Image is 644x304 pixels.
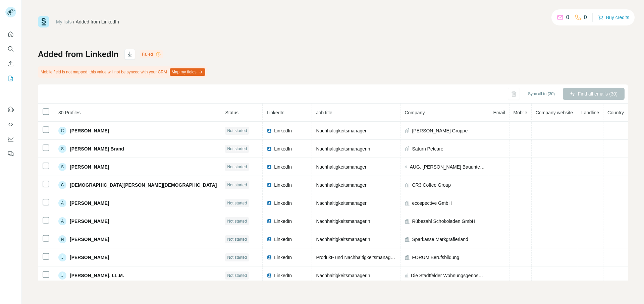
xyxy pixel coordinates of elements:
img: LinkedIn logo [267,200,272,206]
span: LinkedIn [274,254,292,261]
span: Nachhaltigkeitsmanager [316,200,366,206]
span: Not started [227,164,247,170]
span: LinkedIn [274,200,292,206]
div: Mobile field is not mapped, this value will not be synced with your CRM [38,66,207,78]
img: LinkedIn logo [267,219,272,224]
div: N [58,235,66,243]
button: Sync all to (30) [523,89,559,99]
span: Not started [227,218,247,224]
span: LinkedIn [274,182,292,188]
span: Landline [581,110,599,115]
span: Job title [316,110,332,115]
span: [PERSON_NAME] [70,164,109,170]
span: Status [225,110,238,115]
span: Not started [227,182,247,188]
span: [PERSON_NAME] [70,254,109,261]
img: LinkedIn logo [267,237,272,242]
span: Not started [227,236,247,242]
span: Not started [227,200,247,206]
div: Added from LinkedIn [76,18,119,25]
span: [PERSON_NAME] Gruppe [412,127,468,134]
span: Not started [227,254,247,260]
div: A [58,199,66,207]
div: S [58,145,66,153]
span: Not started [227,128,247,134]
img: LinkedIn logo [267,164,272,170]
h1: Added from LinkedIn [38,49,118,60]
button: Feedback [5,148,16,160]
button: Use Surfe on LinkedIn [5,104,16,116]
img: LinkedIn logo [267,182,272,188]
button: Quick start [5,28,16,40]
span: [PERSON_NAME], LL.M. [70,272,124,279]
span: 30 Profiles [58,110,80,115]
span: Nachhaltigkeitsmanager [316,182,366,188]
span: LinkedIn [274,164,292,170]
span: Nachhaltigkeitsmanager [316,128,366,133]
span: Nachhaltigkeitsmanager [316,164,366,170]
span: [PERSON_NAME] [70,236,109,243]
span: [PERSON_NAME] [70,218,109,225]
div: J [58,271,66,280]
span: [DEMOGRAPHIC_DATA][PERSON_NAME][DEMOGRAPHIC_DATA] [70,182,217,188]
button: Dashboard [5,133,16,145]
span: [PERSON_NAME] Brand [70,145,124,152]
span: Produkt- und Nachhaltigkeitsmanagerin [316,255,398,260]
div: A [58,217,66,225]
span: LinkedIn [274,145,292,152]
span: Company [405,110,425,115]
span: FORUM Berufsbildung [412,254,459,261]
span: Sync all to (30) [528,91,555,97]
img: LinkedIn logo [267,146,272,151]
span: LinkedIn [267,110,284,115]
span: LinkedIn [274,127,292,134]
span: Nachhaltigkeitsmanagerin [316,146,370,151]
span: LinkedIn [274,218,292,225]
button: My lists [5,72,16,84]
div: S [58,163,66,171]
button: Use Surfe API [5,118,16,130]
button: Buy credits [598,13,629,22]
span: Rübezahl Schokoladen GmbH [412,218,475,225]
span: Die Stadtfelder Wohnungsgenossenschaft eG [411,272,485,279]
img: Surfe Logo [38,16,49,27]
span: LinkedIn [274,272,292,279]
span: ecospective GmbH [412,200,451,206]
span: Country [607,110,624,115]
p: 0 [566,13,569,21]
span: Nachhaltigkeitsmanagerin [316,237,370,242]
img: LinkedIn logo [267,128,272,133]
span: Company website [536,110,573,115]
span: Nachhaltigkeitsmanagerin [316,219,370,224]
p: 0 [584,13,587,21]
button: Map my fields [170,68,205,76]
div: J [58,253,66,261]
span: Not started [227,272,247,279]
span: CR3 Coffee Group [412,182,451,188]
span: AUG. [PERSON_NAME] Bauunternehmung (GmbH & Co. KG) [410,164,485,170]
span: Nachhaltigkeitsmanagerin [316,273,370,278]
img: LinkedIn logo [267,273,272,278]
span: Not started [227,146,247,152]
div: C [58,181,66,189]
span: Sparkasse Markgräflerland [412,236,468,243]
a: My lists [56,19,72,24]
div: Failed [140,50,163,58]
li: / [73,18,74,25]
div: C [58,127,66,135]
button: Search [5,43,16,55]
span: Mobile [514,110,527,115]
span: [PERSON_NAME] [70,127,109,134]
span: Saturn Petcare [412,145,443,152]
button: Enrich CSV [5,58,16,70]
img: LinkedIn logo [267,255,272,260]
span: [PERSON_NAME] [70,200,109,206]
span: Email [493,110,505,115]
span: LinkedIn [274,236,292,243]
